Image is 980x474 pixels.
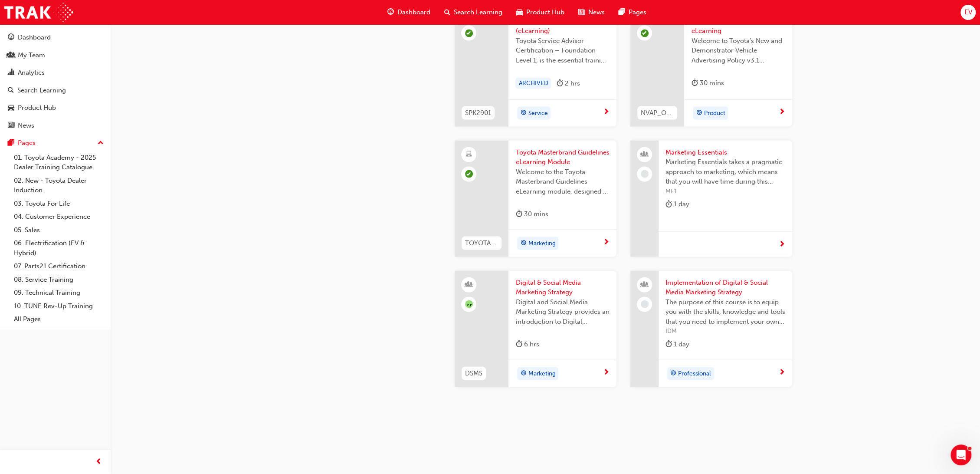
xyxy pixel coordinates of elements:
[8,87,14,95] span: search-icon
[465,300,473,308] span: null-icon
[951,444,971,465] iframe: Intercom live chat
[642,279,648,290] span: people-icon
[465,170,473,178] span: learningRecordVerb_COMPLETE-icon
[3,47,107,63] a: My Team
[10,237,107,260] a: 06. Electrification (EV & Hybrid)
[397,7,430,17] span: Dashboard
[665,339,689,350] div: 1 day
[10,273,107,286] a: 08. Service Training
[665,326,785,336] span: IDM
[515,209,522,220] span: duration-icon
[8,122,14,130] span: news-icon
[17,86,66,95] div: Search Learning
[465,369,482,379] span: DSMS
[10,151,107,174] a: 01. Toyota Academy - 2025 Dealer Training Catalogue
[528,369,555,379] span: Marketing
[8,104,14,112] span: car-icon
[455,271,616,387] a: null-iconDSMSDigital & Social Media Marketing StrategyDigital and Social Media Marketing Strategy...
[444,7,450,18] span: search-icon
[10,286,107,300] a: 09. Technical Training
[18,103,56,113] div: Product Hub
[571,3,612,21] a: news-iconNews
[18,138,36,148] div: Pages
[691,36,785,66] span: Welcome to Toyota’s New and Demonstrator Vehicle Advertising Policy v3.1 eLearning module, design...
[516,7,523,18] span: car-icon
[665,297,785,327] span: The purpose of this course is to equip you with the skills, knowledge and tools that you need to ...
[10,210,107,224] a: 04. Customer Experience
[509,3,571,21] a: car-iconProduct Hub
[98,138,104,149] span: up-icon
[642,149,648,160] span: people-icon
[630,271,792,387] a: Implementation of Digital & Social Media Marketing StrategyThe purpose of this course is to equip...
[603,109,610,116] span: next-icon
[556,78,563,89] span: duration-icon
[515,78,551,89] div: ARCHIVED
[95,457,102,467] span: prev-icon
[556,78,580,89] div: 2 hrs
[8,34,14,42] span: guage-icon
[8,139,14,147] span: pages-icon
[10,260,107,273] a: 07. Parts21 Certification
[10,300,107,313] a: 10. TUNE Rev-Up Training
[964,7,972,17] span: EV
[641,30,649,37] span: learningRecordVerb_COMPLETE-icon
[665,199,672,210] span: duration-icon
[18,121,34,131] div: News
[520,108,526,119] span: target-icon
[526,7,564,17] span: Product Hub
[960,5,976,20] button: EV
[515,339,539,350] div: 6 hrs
[3,65,107,81] a: Analytics
[3,30,107,46] a: Dashboard
[691,78,698,89] span: duration-icon
[465,108,491,118] span: SPK2901
[465,238,498,248] span: TOYOTA_MASTERBRAND_EL
[18,68,45,78] div: Analytics
[515,148,610,167] span: Toyota Masterbrand Guidelines eLearning Module
[3,100,107,116] a: Product Hub
[3,118,107,134] a: News
[515,167,610,197] span: Welcome to the Toyota Masterbrand Guidelines eLearning module, designed to enhance your knowledge...
[3,135,107,151] button: Pages
[665,278,785,297] span: Implementation of Digital & Social Media Marketing Strategy
[603,369,610,377] span: next-icon
[520,238,526,249] span: target-icon
[8,52,14,59] span: people-icon
[515,36,610,66] span: Toyota Service Advisor Certification – Foundation Level 1, is the essential training course for a...
[578,7,585,18] span: news-icon
[4,3,73,22] img: Trak
[528,109,547,118] span: Service
[18,50,45,60] div: My Team
[515,339,522,350] span: duration-icon
[691,78,724,89] div: 30 mins
[380,3,437,21] a: guage-iconDashboard
[10,313,107,326] a: All Pages
[8,69,14,77] span: chart-icon
[10,224,107,237] a: 05. Sales
[454,7,502,17] span: Search Learning
[10,197,107,211] a: 03. Toyota For Life
[612,3,653,21] a: pages-iconPages
[678,369,711,379] span: Professional
[619,7,625,18] span: pages-icon
[779,109,785,116] span: next-icon
[528,239,555,249] span: Marketing
[18,33,51,43] div: Dashboard
[665,157,785,187] span: Marketing Essentials takes a pragmatic approach to marketing, which means that you will have time...
[665,199,689,210] div: 1 day
[641,170,649,178] span: learningRecordVerb_NONE-icon
[466,149,472,160] span: learningResourceType_ELEARNING-icon
[630,141,792,257] a: Marketing EssentialsMarketing Essentials takes a pragmatic approach to marketing, which means tha...
[641,300,649,308] span: learningRecordVerb_NONE-icon
[779,369,785,377] span: next-icon
[520,368,526,379] span: target-icon
[515,297,610,327] span: Digital and Social Media Marketing Strategy provides an introduction to Digital Marketing and Soc...
[387,7,394,18] span: guage-icon
[455,141,616,257] a: TOYOTA_MASTERBRAND_ELToyota Masterbrand Guidelines eLearning ModuleWelcome to the Toyota Masterbr...
[670,368,676,379] span: target-icon
[603,239,610,247] span: next-icon
[437,3,509,21] a: search-iconSearch Learning
[665,187,785,197] span: ME1
[629,7,646,17] span: Pages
